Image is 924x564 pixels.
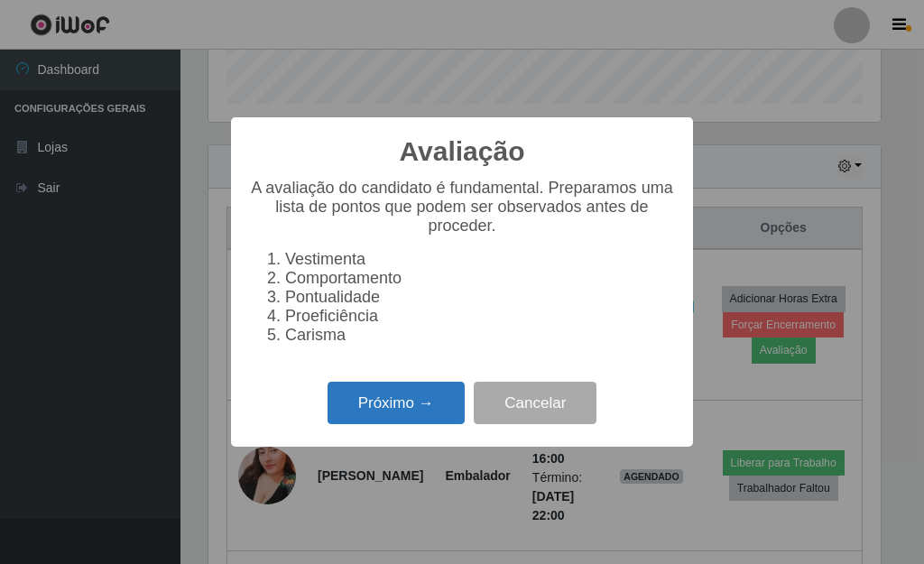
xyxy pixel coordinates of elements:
[249,179,675,236] p: A avaliação do candidato é fundamental. Preparamos uma lista de pontos que podem ser observados a...
[285,307,675,326] li: Proeficiência
[285,326,675,345] li: Carisma
[285,250,675,269] li: Vestimenta
[400,135,525,168] h2: Avaliação
[285,288,675,307] li: Pontualidade
[285,269,675,288] li: Comportamento
[474,382,596,424] button: Cancelar
[328,382,465,424] button: Próximo →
